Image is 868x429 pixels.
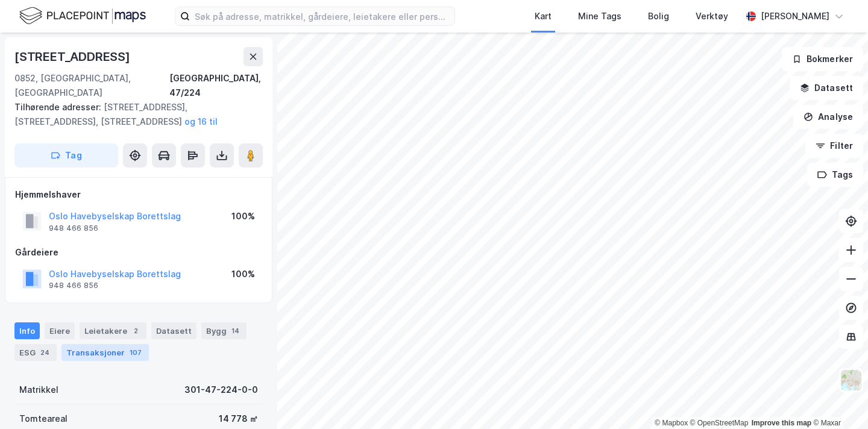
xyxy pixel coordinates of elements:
button: Analyse [793,105,863,129]
div: Info [14,322,40,339]
div: 2 [130,325,142,337]
img: Z [840,369,863,392]
div: [STREET_ADDRESS], [STREET_ADDRESS], [STREET_ADDRESS] [14,100,253,129]
div: Kontrollprogram for chat [808,371,868,429]
a: Improve this map [752,419,811,427]
div: Hjemmelshaver [15,187,262,202]
div: Bygg [201,322,247,339]
a: Mapbox [655,419,688,427]
div: [GEOGRAPHIC_DATA], 47/224 [169,71,263,100]
div: ESG [14,344,57,361]
div: Matrikkel [19,383,58,397]
div: Transaksjoner [61,344,149,361]
button: Tags [807,163,863,187]
div: Mine Tags [578,9,621,23]
div: 948 466 856 [49,224,98,233]
div: 107 [127,346,144,359]
div: 0852, [GEOGRAPHIC_DATA], [GEOGRAPHIC_DATA] [14,71,169,100]
input: Søk på adresse, matrikkel, gårdeiere, leietakere eller personer [190,7,454,25]
a: OpenStreetMap [690,419,749,427]
div: 14 778 ㎡ [219,412,258,426]
div: Tomteareal [19,412,68,426]
button: Datasett [790,76,863,100]
div: 100% [231,267,255,281]
div: Kart [535,9,552,23]
div: Datasett [151,322,197,339]
button: Bokmerker [782,47,863,71]
div: Bolig [648,9,669,23]
iframe: Chat Widget [808,371,868,429]
button: Tag [14,143,118,168]
span: Tilhørende adresser: [14,102,104,112]
div: 301-47-224-0-0 [184,383,258,397]
div: Gårdeiere [15,245,262,260]
div: Leietakere [80,322,146,339]
div: 948 466 856 [49,281,98,290]
div: 24 [38,346,52,359]
div: Eiere [45,322,75,339]
button: Filter [805,134,863,158]
div: [STREET_ADDRESS] [14,47,133,66]
div: 14 [229,325,242,337]
img: logo.f888ab2527a4732fd821a326f86c7f29.svg [19,5,146,27]
div: Verktøy [696,9,728,23]
div: [PERSON_NAME] [761,9,829,23]
div: 100% [231,209,255,224]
